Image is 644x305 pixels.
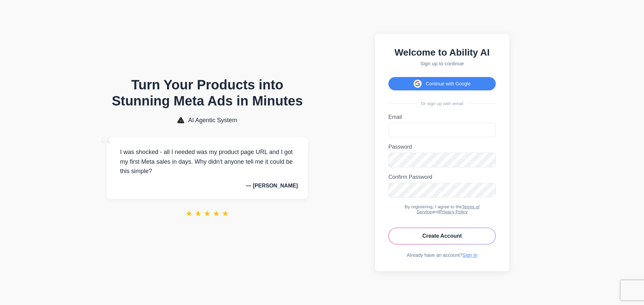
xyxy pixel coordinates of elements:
[177,117,184,123] img: AI Agentic System Logo
[388,101,496,106] div: Or sign up with email
[439,209,468,214] a: Privacy Policy
[463,252,478,258] a: Sign In
[107,77,308,109] h1: Turn Your Products into Stunning Meta Ads in Minutes
[388,174,496,180] label: Confirm Password
[117,147,298,176] p: I was shocked - all I needed was my product page URL and I got my first Meta sales in days. Why d...
[388,114,496,120] label: Email
[417,204,480,214] a: Terms of Service
[388,204,496,214] div: By registering, I agree to the and
[388,61,496,66] p: Sign up to continue
[388,47,496,58] h2: Welcome to Ability AI
[204,209,211,218] span: ★
[188,117,237,124] span: AI Agentic System
[117,183,298,189] p: — [PERSON_NAME]
[388,144,496,150] label: Password
[388,77,496,90] button: Continue with Google
[213,209,220,218] span: ★
[388,228,496,244] button: Create Account
[195,209,202,218] span: ★
[222,209,229,218] span: ★
[100,131,112,161] span: “
[388,252,496,258] div: Already have an account?
[185,209,193,218] span: ★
